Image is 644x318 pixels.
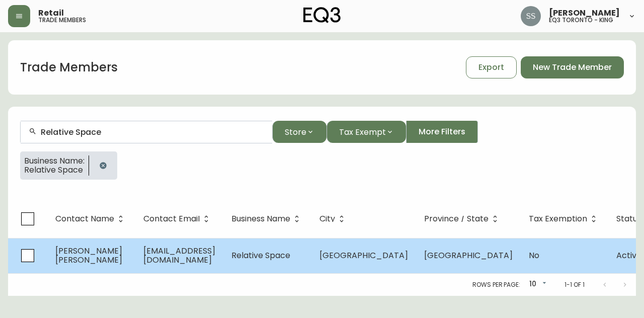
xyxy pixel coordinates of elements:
[549,9,620,17] span: [PERSON_NAME]
[231,214,303,223] span: Business Name
[466,56,517,78] button: Export
[521,6,541,26] img: f1b6f2cda6f3b51f95337c5892ce6799
[319,216,335,222] span: City
[339,126,386,138] span: Tax Exempt
[303,7,341,23] img: logo
[424,216,489,222] span: Province / State
[529,216,587,222] span: Tax Exemption
[143,216,200,222] span: Contact Email
[24,166,85,175] span: Relative Space
[41,127,264,137] input: Search
[285,126,306,138] span: Store
[38,9,64,17] span: Retail
[424,250,513,261] span: [GEOGRAPHIC_DATA]
[565,280,585,289] p: 1-1 of 1
[424,214,502,223] span: Province / State
[24,156,85,166] span: Business Name:
[549,17,613,23] h5: eq3 toronto - king
[529,214,600,223] span: Tax Exemption
[20,59,118,76] h1: Trade Members
[529,250,539,261] span: No
[55,216,114,222] span: Contact Name
[143,245,215,266] span: [EMAIL_ADDRESS][DOMAIN_NAME]
[231,250,290,261] span: Relative Space
[616,216,641,222] span: Status
[419,126,465,137] span: More Filters
[406,121,478,143] button: More Filters
[38,17,86,23] h5: trade members
[319,250,408,261] span: [GEOGRAPHIC_DATA]
[478,62,504,73] span: Export
[55,214,127,223] span: Contact Name
[616,250,641,261] span: Active
[319,214,348,223] span: City
[472,280,520,289] p: Rows per page:
[521,56,624,78] button: New Trade Member
[524,276,548,293] div: 10
[143,214,213,223] span: Contact Email
[327,121,406,143] button: Tax Exempt
[272,121,327,143] button: Store
[533,62,612,73] span: New Trade Member
[231,216,290,222] span: Business Name
[55,245,122,266] span: [PERSON_NAME] [PERSON_NAME]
